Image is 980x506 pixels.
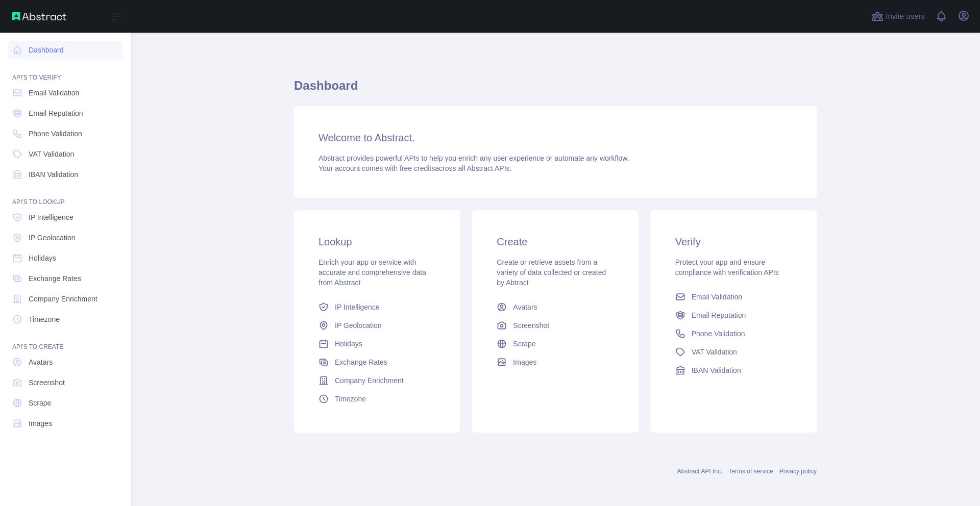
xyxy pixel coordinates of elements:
[779,468,817,475] a: Privacy policy
[8,84,122,102] a: Email Validation
[314,371,439,390] a: Company Enrichment
[29,418,52,428] span: Images
[728,468,773,475] a: Terms of service
[400,164,435,172] span: free credits
[493,353,618,371] a: Images
[671,361,796,380] a: IBAN Validation
[314,298,439,316] a: IP Intelligence
[513,320,549,331] span: Screenshot
[675,258,779,276] span: Protect your app and ensure compliance with verification APIs
[29,149,74,159] span: VAT Validation
[692,292,742,302] span: Email Validation
[29,273,81,284] span: Exchange Rates
[675,235,792,249] h3: Verify
[8,165,122,184] a: IBAN Validation
[8,310,122,328] a: Timezone
[314,390,439,408] a: Timezone
[8,331,122,351] div: API'S TO CREATE
[335,339,362,349] span: Holidays
[318,258,426,287] span: Enrich your app or service with accurate and comprehensive data from Abstract
[692,347,737,357] span: VAT Validation
[497,235,614,249] h3: Create
[692,310,746,320] span: Email Reputation
[692,365,741,375] span: IBAN Validation
[335,320,382,331] span: IP Geolocation
[335,394,366,404] span: Timezone
[493,298,618,316] a: Avatars
[318,154,629,162] span: Abstract provides powerful APIs to help you enrich any user experience or automate any workflow.
[8,414,122,433] a: Images
[294,78,817,102] h1: Dashboard
[8,373,122,392] a: Screenshot
[29,398,51,408] span: Scrape
[314,335,439,353] a: Holidays
[886,11,925,22] span: Invite users
[29,88,79,98] span: Email Validation
[869,8,927,24] button: Invite users
[8,104,122,122] a: Email Reputation
[29,253,56,263] span: Holidays
[497,258,606,287] span: Create or retrieve assets from a variety of data collected or created by Abtract
[671,343,796,361] a: VAT Validation
[29,129,82,139] span: Phone Validation
[318,164,511,172] span: Your account comes with across all Abstract APIs.
[29,314,60,324] span: Timezone
[493,316,618,335] a: Screenshot
[8,208,122,226] a: IP Intelligence
[335,357,387,367] span: Exchange Rates
[513,357,536,367] span: Images
[8,394,122,412] a: Scrape
[692,328,745,339] span: Phone Validation
[8,229,122,247] a: IP Geolocation
[8,41,122,59] a: Dashboard
[513,339,535,349] span: Scrape
[8,249,122,267] a: Holidays
[671,306,796,324] a: Email Reputation
[318,235,435,249] h3: Lookup
[29,212,73,222] span: IP Intelligence
[8,124,122,143] a: Phone Validation
[8,353,122,371] a: Avatars
[29,357,53,367] span: Avatars
[677,468,723,475] a: Abstract API Inc.
[12,12,66,20] img: Abstract API
[335,375,404,386] span: Company Enrichment
[493,335,618,353] a: Scrape
[8,186,122,206] div: API'S TO LOOKUP
[335,302,380,312] span: IP Intelligence
[314,353,439,371] a: Exchange Rates
[671,288,796,306] a: Email Validation
[513,302,537,312] span: Avatars
[318,131,792,145] h3: Welcome to Abstract.
[8,145,122,163] a: VAT Validation
[8,290,122,308] a: Company Enrichment
[314,316,439,335] a: IP Geolocation
[29,233,76,243] span: IP Geolocation
[29,294,97,304] span: Company Enrichment
[671,324,796,343] a: Phone Validation
[29,377,65,388] span: Screenshot
[29,169,78,180] span: IBAN Validation
[29,108,83,118] span: Email Reputation
[8,269,122,288] a: Exchange Rates
[8,61,122,82] div: API'S TO VERIFY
